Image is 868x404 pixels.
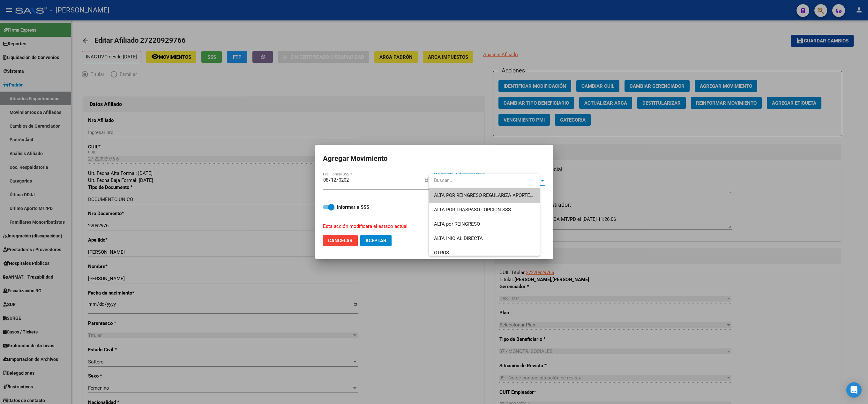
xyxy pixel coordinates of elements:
input: dropdown search [429,173,540,188]
span: ALTA POR TRASPASO - OPCION SSS [434,207,511,213]
span: ALTA INICIAL DIRECTA [434,236,483,241]
span: ALTA POR REINGRESO REGULARIZA APORTES (AFIP) [434,192,547,198]
span: ALTA por REINGRESO [434,221,480,227]
span: OTROS [434,250,449,256]
div: Open Intercom Messenger [846,382,862,398]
